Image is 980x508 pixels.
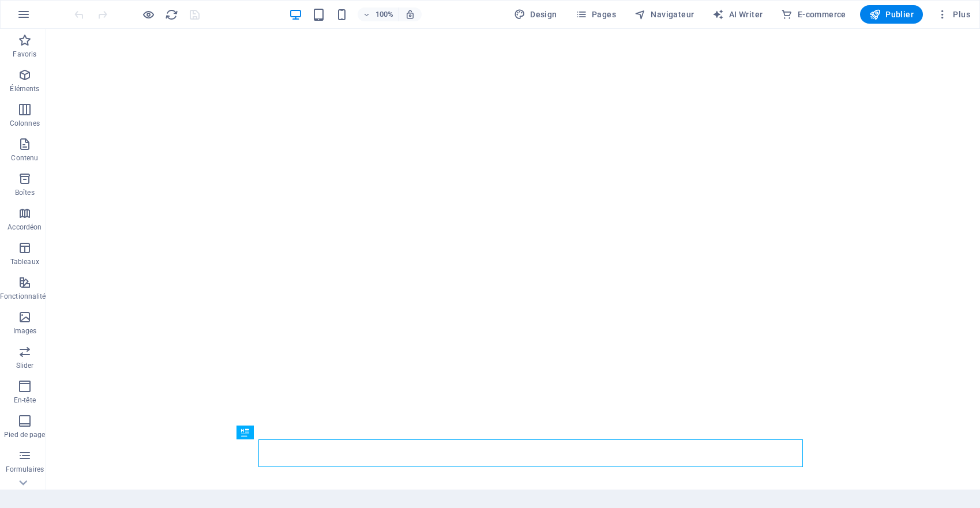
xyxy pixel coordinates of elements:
span: E-commerce [781,9,846,20]
p: Tableaux [10,257,39,266]
button: Plus [932,5,975,24]
p: En-tête [14,396,36,405]
p: Pied de page [4,430,45,439]
p: Images [13,326,37,336]
p: Contenu [11,153,38,163]
button: 100% [358,7,399,21]
span: Design [514,9,557,20]
button: Publier [860,5,923,24]
div: Design (Ctrl+Alt+Y) [509,5,562,24]
button: Pages [571,5,621,24]
p: Slider [16,361,34,370]
p: Favoris [13,50,36,59]
p: Colonnes [10,119,40,128]
i: Actualiser la page [165,8,178,21]
button: Cliquez ici pour quitter le mode Aperçu et poursuivre l'édition. [141,7,155,21]
span: Plus [937,9,970,20]
button: Navigateur [630,5,699,24]
span: Publier [869,9,914,20]
button: AI Writer [708,5,767,24]
button: reload [164,7,178,21]
button: E-commerce [776,5,850,24]
button: Design [509,5,562,24]
span: Pages [576,9,616,20]
i: Lors du redimensionnement, ajuster automatiquement le niveau de zoom en fonction de l'appareil sé... [405,9,415,20]
h6: 100% [375,7,393,21]
p: Accordéon [7,223,42,232]
p: Boîtes [15,188,35,197]
span: Navigateur [634,9,694,20]
p: Formulaires [6,465,44,474]
p: Éléments [10,84,39,93]
span: AI Writer [712,9,763,20]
